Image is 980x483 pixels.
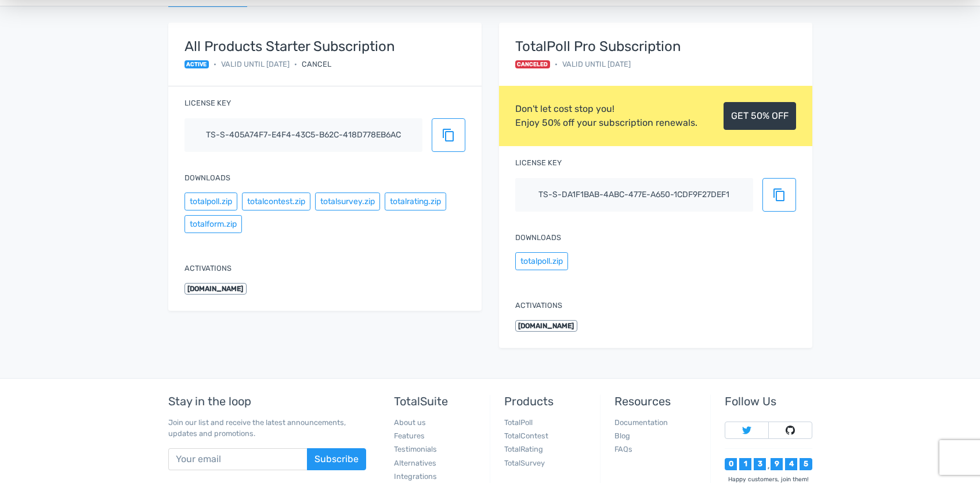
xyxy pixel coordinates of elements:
[242,193,310,210] button: totalcontest.zip
[185,283,247,295] span: [DOMAIN_NAME]
[294,59,297,70] span: •
[800,458,812,470] div: 5
[739,458,751,470] div: 1
[442,128,455,142] span: content_copy
[168,395,366,408] h5: Stay in the loop
[214,59,216,70] span: •
[515,102,697,130] div: Don't let cost stop you! Enjoy 50% off your subscription renewals.
[221,59,290,70] span: Valid until [DATE]
[786,426,795,435] img: Follow TotalSuite on Github
[614,431,630,440] a: Blog
[614,418,668,427] a: Documentation
[504,395,591,408] h5: Products
[771,458,783,470] div: 9
[614,395,701,408] h5: Resources
[724,102,796,130] a: GET 50% OFF
[515,252,568,270] button: totalpoll.zip
[394,431,425,440] a: Features
[555,59,558,70] span: •
[515,300,562,311] label: Activations
[725,458,737,470] div: 0
[394,445,437,453] a: Testimonials
[185,39,395,54] strong: All Products Starter Subscription
[725,395,812,408] h5: Follow Us
[772,188,786,202] span: content_copy
[515,320,578,332] span: [DOMAIN_NAME]
[394,418,426,427] a: About us
[315,193,380,210] button: totalsurvey.zip
[432,118,465,152] button: content_copy
[394,459,436,467] a: Alternatives
[168,417,366,439] p: Join our list and receive the latest announcements, updates and promotions.
[307,448,366,470] button: Subscribe
[515,232,561,243] label: Downloads
[185,172,230,183] label: Downloads
[385,193,446,210] button: totalrating.zip
[754,458,766,470] div: 3
[504,459,545,467] a: TotalSurvey
[185,263,232,274] label: Activations
[762,178,796,212] button: content_copy
[504,431,548,440] a: TotalContest
[515,157,562,168] label: License key
[302,59,331,70] div: Cancel
[394,395,481,408] h5: TotalSuite
[185,97,231,108] label: License key
[515,39,681,54] strong: TotalPoll Pro Subscription
[185,60,209,68] span: active
[515,60,551,68] span: Canceled
[504,445,543,453] a: TotalRating
[562,59,631,70] span: Valid until [DATE]
[742,426,751,435] img: Follow TotalSuite on Twitter
[185,193,237,210] button: totalpoll.zip
[785,458,797,470] div: 4
[394,472,437,481] a: Integrations
[168,448,308,470] input: Your email
[504,418,533,427] a: TotalPoll
[766,463,771,470] div: ,
[185,215,242,233] button: totalform.zip
[614,445,632,453] a: FAQs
